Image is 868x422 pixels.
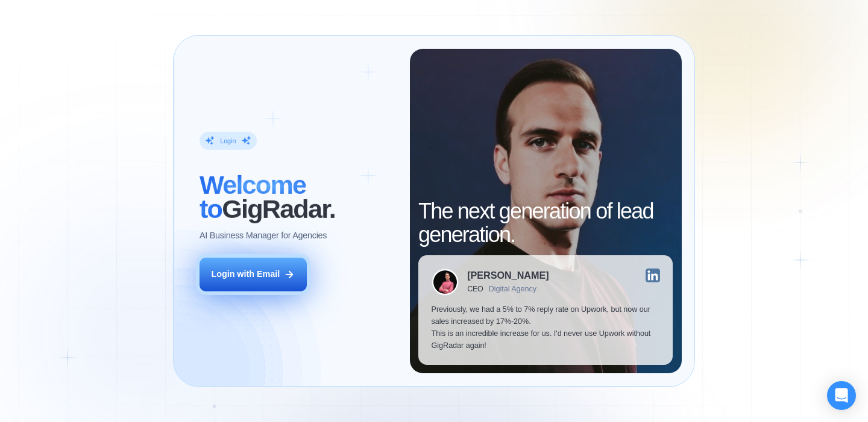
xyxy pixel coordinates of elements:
div: Open Intercom Messenger [827,381,856,410]
div: [PERSON_NAME] [467,270,549,280]
p: AI Business Manager for Agencies [200,230,327,242]
div: Login with Email [211,268,280,281]
div: CEO [467,285,483,293]
p: Previously, we had a 5% to 7% reply rate on Upwork, but now our sales increased by 17%-20%. This ... [432,304,660,352]
span: Welcome to [200,170,306,223]
div: Login [220,136,236,144]
div: Digital Agency [489,285,536,293]
button: Login with Email [200,258,307,291]
h2: ‍ GigRadar. [200,173,397,221]
h2: The next generation of lead generation. [418,199,673,247]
